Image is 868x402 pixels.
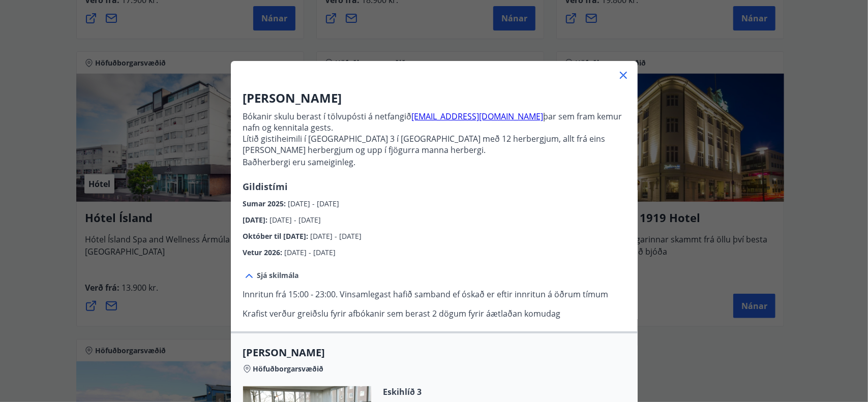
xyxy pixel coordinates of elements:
span: [DATE] - [DATE] [288,199,340,208]
p: Innritun frá 15:00 - 23:00. Vinsamlegast hafið samband ef óskað er eftir innritun á öðrum tímum [243,289,625,300]
p: Krafist verður greiðslu fyrir afbókanir sem berast 2 dögum fyrir áætlaðan komudag [PERSON_NAME]. [243,308,625,330]
span: [DATE] - [DATE] [285,248,336,257]
a: [EMAIL_ADDRESS][DOMAIN_NAME] [412,111,544,122]
span: Gildistími [243,180,288,193]
span: Höfuðborgarsvæðið [253,364,324,374]
span: [DATE] - [DATE] [270,215,321,225]
p: Lítið gistiheimili í [GEOGRAPHIC_DATA] 3 í [GEOGRAPHIC_DATA] með 12 herbergjum, allt frá eins [PE... [243,133,625,168]
span: [DATE] : [243,215,270,225]
span: Vetur 2026 : [243,248,285,257]
span: [PERSON_NAME] [243,346,625,360]
span: Sumar 2025 : [243,199,288,208]
span: [DATE] - [DATE] [311,231,362,241]
span: Október til [DATE] : [243,231,311,241]
h3: [PERSON_NAME] [243,89,625,107]
p: Bókanir skulu berast í tölvupósti á netfangið þar sem fram kemur nafn og kennitala gests. [243,111,625,133]
span: Eskihlíð 3 [383,386,502,397]
span: Sjá skilmála [257,270,299,281]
